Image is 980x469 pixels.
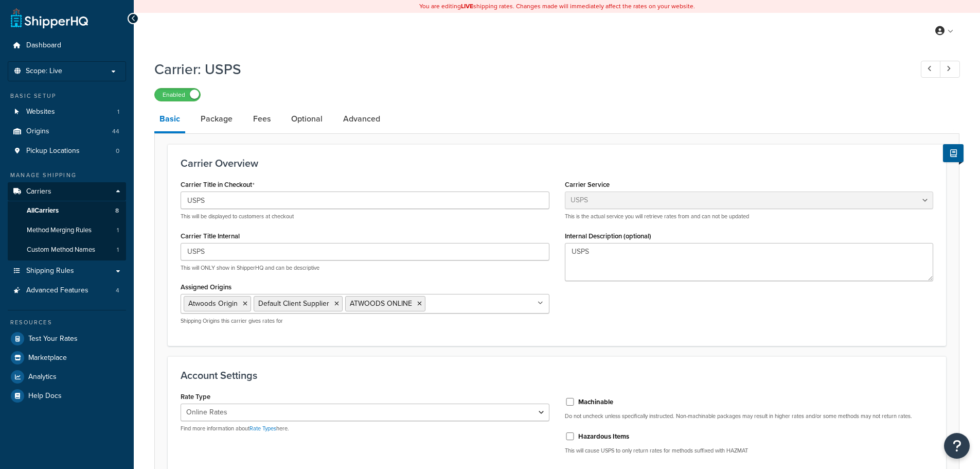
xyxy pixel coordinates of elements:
a: Carriers [8,182,126,201]
span: Pickup Locations [26,147,80,155]
a: Test Your Rates [8,329,126,348]
label: Carrier Title Internal [181,232,240,240]
a: Marketplace [8,349,126,367]
p: Do not uncheck unless specifically instructed. Non-machinable packages may result in higher rates... [565,412,934,420]
a: Analytics [8,368,126,386]
p: This is the actual service you will retrieve rates from and can not be updated [565,213,934,220]
label: Carrier Service [565,181,610,188]
span: Shipping Rules [26,267,74,275]
label: Hazardous Items [578,432,629,441]
textarea: USPS [565,243,934,281]
label: Machinable [578,397,613,407]
p: This will cause USPS to only return rates for methods suffixed with HAZMAT [565,447,934,455]
button: Show Help Docs [943,144,964,162]
span: 4 [116,286,119,295]
span: Method Merging Rules [27,226,92,235]
p: This will ONLY show in ShipperHQ and can be descriptive [181,264,549,272]
label: Assigned Origins [181,283,231,291]
span: Origins [26,127,49,136]
a: Shipping Rules [8,262,126,281]
li: Carriers [8,182,126,260]
span: Dashboard [26,41,61,50]
a: Advanced Features4 [8,281,126,300]
label: Rate Type [181,393,210,401]
span: Default Client Supplier [258,298,329,309]
span: Custom Method Names [27,246,95,254]
label: Carrier Title in Checkout [181,181,255,189]
p: Shipping Origins this carrier gives rates for [181,317,549,325]
span: 1 [117,108,119,116]
span: 8 [115,206,119,215]
a: Fees [248,107,276,131]
a: Package [195,107,238,131]
label: Enabled [155,89,200,101]
span: Advanced Features [26,286,88,295]
li: Pickup Locations [8,142,126,161]
span: ATWOODS ONLINE [350,298,412,309]
span: 1 [117,246,119,254]
span: Atwoods Origin [188,298,238,309]
li: Advanced Features [8,281,126,300]
a: Pickup Locations0 [8,142,126,161]
h3: Carrier Overview [181,158,933,169]
a: Next Record [940,61,960,78]
button: Open Resource Center [944,433,970,459]
h1: Carrier: USPS [154,59,902,79]
a: Websites1 [8,102,126,121]
b: LIVE [461,2,473,11]
p: Find more information about here. [181,425,549,432]
div: Manage Shipping [8,171,126,180]
span: Websites [26,108,55,116]
span: Marketplace [28,354,67,362]
span: 44 [112,127,119,136]
a: Custom Method Names1 [8,240,126,259]
a: Rate Types [250,424,276,432]
span: All Carriers [27,206,59,215]
a: Advanced [338,107,385,131]
a: Origins44 [8,122,126,141]
span: Analytics [28,373,57,381]
a: Optional [286,107,328,131]
span: Scope: Live [26,67,62,76]
li: Websites [8,102,126,121]
span: 0 [116,147,119,155]
a: Basic [154,107,185,133]
span: 1 [117,226,119,235]
div: Basic Setup [8,92,126,100]
span: Help Docs [28,392,62,401]
p: This will be displayed to customers at checkout [181,213,549,220]
a: Dashboard [8,36,126,55]
a: AllCarriers8 [8,201,126,220]
li: Custom Method Names [8,240,126,259]
a: Method Merging Rules1 [8,221,126,240]
span: Test Your Rates [28,335,78,343]
label: Internal Description (optional) [565,232,651,240]
li: Method Merging Rules [8,221,126,240]
h3: Account Settings [181,370,933,381]
span: Carriers [26,187,51,196]
li: Origins [8,122,126,141]
a: Help Docs [8,387,126,405]
div: Resources [8,318,126,327]
a: Previous Record [921,61,941,78]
